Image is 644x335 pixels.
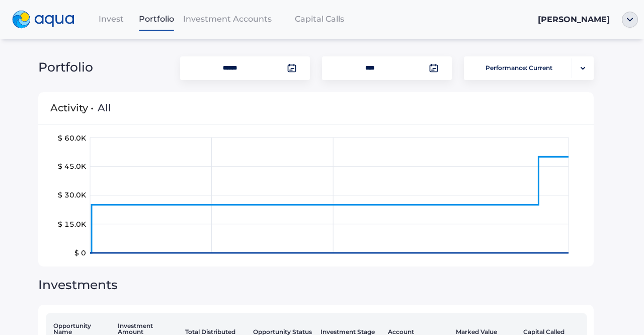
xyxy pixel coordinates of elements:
span: Activity • [50,89,94,126]
a: Capital Calls [276,9,363,29]
a: Portfolio [134,9,179,29]
tspan: $ 15.0K [58,220,87,229]
tspan: $ 0 [74,248,86,257]
tspan: $ 30.0K [58,191,87,200]
tspan: $ 45.0K [58,162,87,171]
a: Investment Accounts [179,9,276,29]
a: logo [6,8,89,31]
span: All [98,102,111,114]
img: calendar [287,63,297,73]
span: Performance: Current [486,58,552,78]
span: Investment Accounts [183,14,272,24]
a: Invest [89,9,134,29]
span: Portfolio [139,14,174,24]
img: calendar [429,63,439,73]
tspan: $ 60.0K [58,133,87,143]
img: logo [12,11,74,29]
span: [PERSON_NAME] [538,15,610,24]
button: Performance: Currentportfolio-arrow [464,56,594,80]
img: ellipse [622,12,638,28]
span: Capital Calls [295,14,344,24]
img: portfolio-arrow [581,66,585,70]
span: Invest [99,14,124,24]
span: Portfolio [38,59,93,75]
span: Investments [38,277,118,292]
